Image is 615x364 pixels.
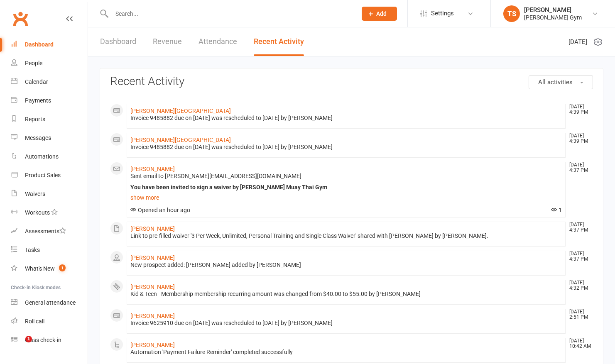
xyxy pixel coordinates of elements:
a: Attendance [198,27,237,56]
div: Dashboard [25,41,54,48]
span: Settings [431,4,454,23]
a: Assessments [11,222,88,241]
span: All activities [538,78,573,86]
div: People [25,60,42,66]
div: You have been invited to sign a waiver by [PERSON_NAME] Muay Thai Gym [130,184,562,191]
a: Dashboard [11,35,88,54]
a: Roll call [11,312,88,331]
div: Messages [25,134,51,141]
time: [DATE] 4:37 PM [565,251,593,262]
span: Add [376,10,387,17]
a: [PERSON_NAME] [130,166,175,172]
a: Product Sales [11,166,88,185]
input: Search... [109,8,351,20]
a: [PERSON_NAME] [130,225,175,232]
a: Messages [11,129,88,147]
a: Calendar [11,73,88,91]
a: Class kiosk mode [11,331,88,349]
time: [DATE] 4:39 PM [565,133,593,144]
a: What's New1 [11,259,88,278]
div: [PERSON_NAME] Gym [524,14,582,21]
a: [PERSON_NAME] [130,313,175,319]
div: New prospect added: [PERSON_NAME] added by [PERSON_NAME] [130,261,562,269]
span: 1 [59,264,66,271]
div: [PERSON_NAME] [524,6,582,14]
div: Workouts [25,209,50,216]
div: Roll call [25,318,44,325]
time: [DATE] 4:39 PM [565,104,593,115]
div: What's New [25,265,55,272]
a: Payments [11,91,88,110]
time: [DATE] 4:32 PM [565,280,593,291]
div: Invoice 9485882 due on [DATE] was rescheduled to [DATE] by [PERSON_NAME] [130,115,562,122]
span: Opened an hour ago [130,207,190,213]
a: Waivers [11,185,88,203]
div: TS [503,5,520,22]
div: Invoice 9625910 due on [DATE] was rescheduled to [DATE] by [PERSON_NAME] [130,320,562,327]
div: Class check-in [25,337,61,343]
div: General attendance [25,299,76,306]
a: [PERSON_NAME] [130,283,175,290]
h3: Recent Activity [110,75,593,88]
button: Add [362,7,397,21]
time: [DATE] 4:37 PM [565,162,593,173]
a: [PERSON_NAME][GEOGRAPHIC_DATA] [130,107,231,114]
a: Automations [11,147,88,166]
div: Reports [25,116,45,122]
div: Automation 'Payment Failure Reminder' completed successfully [130,349,562,356]
div: Waivers [25,191,45,197]
a: Recent Activity [254,27,304,56]
a: Revenue [153,27,182,56]
a: Workouts [11,203,88,222]
time: [DATE] 2:51 PM [565,309,593,320]
div: Invoice 9485882 due on [DATE] was rescheduled to [DATE] by [PERSON_NAME] [130,144,562,151]
span: Sent email to [PERSON_NAME][EMAIL_ADDRESS][DOMAIN_NAME] [130,173,301,179]
span: 1 [551,207,562,213]
a: show more [130,192,562,203]
iframe: Intercom live chat [8,336,28,356]
a: Reports [11,110,88,129]
div: Automations [25,153,59,160]
div: Kid & Teen - Membership membership recurring amount was changed from $40.00 to $55.00 by [PERSON_... [130,291,562,298]
div: Assessments [25,228,66,235]
time: [DATE] 4:37 PM [565,222,593,233]
a: General attendance kiosk mode [11,293,88,312]
a: [PERSON_NAME][GEOGRAPHIC_DATA] [130,137,231,143]
div: Payments [25,97,51,104]
a: Tasks [11,241,88,259]
span: [DATE] [568,37,587,47]
a: People [11,54,88,73]
time: [DATE] 10:42 AM [565,338,593,349]
a: Dashboard [100,27,136,56]
a: [PERSON_NAME] [130,342,175,348]
div: Calendar [25,78,48,85]
div: Link to pre-filled waiver '3 Per Week, Unlimited, Personal Training and Single Class Waiver' shar... [130,232,562,239]
div: Tasks [25,247,40,253]
button: All activities [529,75,593,89]
a: [PERSON_NAME] [130,254,175,261]
span: 1 [25,336,32,342]
a: Clubworx [10,8,31,29]
div: Product Sales [25,172,61,178]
